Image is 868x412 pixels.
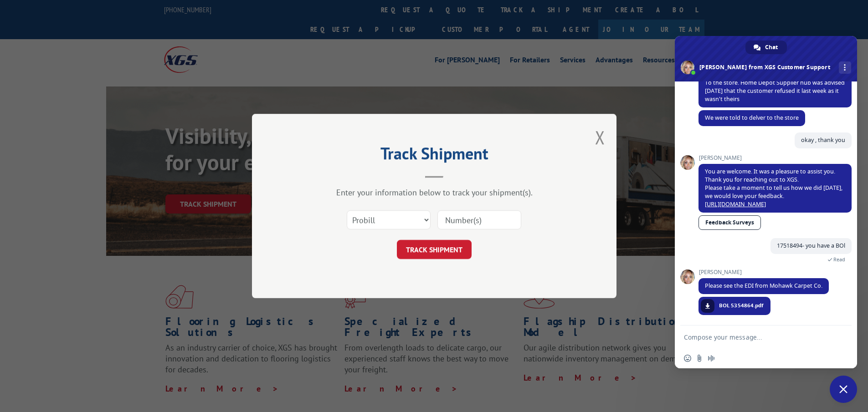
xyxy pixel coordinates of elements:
[801,136,845,144] span: okay , thank you
[298,187,571,198] div: Enter your information below to track your shipment(s).
[705,79,845,103] span: To the store. Home Depot Supplier hub was advised [DATE] that the customer refused it last week a...
[437,210,521,229] input: Number(s)
[719,301,764,310] span: BOL 5354864.pdf
[765,41,778,54] span: Chat
[708,355,715,362] span: Audio message
[397,240,472,259] button: TRACK SHIPMENT
[699,215,761,230] a: Feedback Surveys
[705,200,766,208] a: [URL][DOMAIN_NAME]
[705,282,822,290] span: Please see the EDI from Mohawk Carpet Co.
[830,376,857,403] div: Close chat
[298,147,571,164] h2: Track Shipment
[684,355,691,362] span: Insert an emoji
[705,168,842,208] span: You are welcome. It was a pleasure to assist you. Thank you for reaching out to XGS. Please take ...
[699,269,829,275] span: [PERSON_NAME]
[699,155,852,161] span: [PERSON_NAME]
[696,355,703,362] span: Send a file
[745,41,787,54] div: Chat
[595,125,605,149] button: Close modal
[705,114,799,122] span: We were told to delver to the store
[777,242,845,249] span: 17518494- you have a BOl
[684,333,828,341] textarea: Compose your message...
[839,61,851,74] div: More channels
[833,256,845,263] span: Read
